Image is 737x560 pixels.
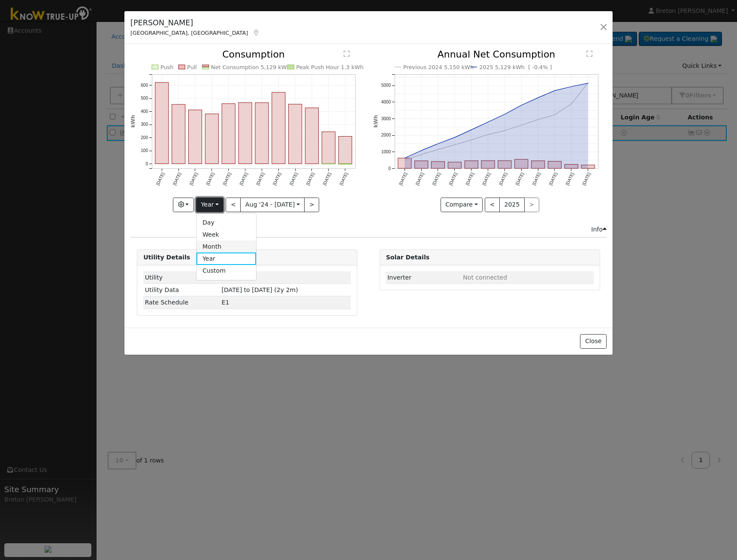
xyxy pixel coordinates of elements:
div: Info [591,225,607,234]
circle: onclick="" [486,121,489,124]
rect: onclick="" [531,161,544,169]
a: Month [196,240,256,253]
td: Utility Data [143,284,220,296]
span: ID: 17109266, authorized: 07/28/25 [222,274,239,281]
rect: onclick="" [272,92,285,164]
a: Week [196,228,256,240]
text: 3000 [381,116,391,121]
rect: onclick="" [448,162,461,169]
button: Year [196,198,224,212]
td: Rate Schedule [143,296,220,309]
strong: Solar Details [386,254,429,261]
span: ID: null, authorized: None [463,274,507,281]
text: kWh [373,115,379,128]
text: 5000 [381,83,391,88]
text: [DATE] [448,172,458,186]
circle: onclick="" [520,104,523,107]
td: Utility [143,271,220,284]
circle: onclick="" [453,143,456,147]
rect: onclick="" [222,104,235,164]
text: [DATE] [532,172,541,186]
circle: onclick="" [469,138,473,142]
circle: onclick="" [420,153,423,156]
button: Compare [441,198,483,212]
rect: onclick="" [155,82,169,164]
rect: onclick="" [465,161,478,169]
rect: onclick="" [289,104,302,164]
rect: onclick="" [515,160,528,169]
rect: onclick="" [565,164,578,168]
span: [DATE] to [DATE] (2y 2m) [222,286,298,293]
circle: onclick="" [436,148,440,152]
text:  [586,50,592,57]
rect: onclick="" [305,108,319,164]
text: [DATE] [498,172,508,186]
rect: onclick="" [189,110,202,164]
rect: onclick="" [322,164,335,164]
button: Aug '24 - [DATE] [240,198,305,212]
td: Inverter [386,271,462,284]
text: Net Consumption 5,129 kWh [211,64,290,70]
text: 600 [141,83,148,88]
text: [DATE] [581,172,591,186]
text: 0 [388,166,391,171]
rect: onclick="" [481,161,495,169]
circle: onclick="" [586,82,590,85]
rect: onclick="" [581,165,595,169]
text: 0 [146,161,148,166]
circle: onclick="" [403,157,406,160]
text: [DATE] [239,172,248,186]
span: C [222,299,230,306]
rect: onclick="" [398,158,411,169]
text: [DATE] [172,172,182,186]
rect: onclick="" [339,137,352,164]
button: > [304,198,319,212]
text: Consumption [222,49,285,60]
rect: onclick="" [239,103,252,164]
rect: onclick="" [498,161,511,169]
a: Custom [196,265,256,277]
rect: onclick="" [205,114,219,164]
text: kWh [130,115,136,128]
rect: onclick="" [431,162,444,169]
text: [DATE] [272,172,282,186]
text: [DATE] [565,172,574,186]
circle: onclick="" [553,113,556,117]
a: Day [196,216,256,228]
text: 400 [141,109,148,114]
circle: onclick="" [586,81,590,85]
text: [DATE] [255,172,265,186]
text: 300 [141,122,148,127]
text: Peak Push Hour 1.3 kWh [296,64,364,70]
text: Push [160,64,174,70]
circle: onclick="" [403,158,406,162]
button: < [226,198,241,212]
text: Annual Net Consumption [437,49,555,60]
text: [DATE] [222,172,232,186]
text: Previous 2024 5,150 kWh [403,64,474,70]
text: [DATE] [305,172,315,186]
button: 2025 [499,198,525,212]
text: [DATE] [431,172,441,186]
circle: onclick="" [536,118,540,122]
button: Close [580,334,606,349]
text: 200 [141,135,148,140]
text: 4000 [381,100,391,104]
rect: onclick="" [172,105,185,164]
text: 100 [141,149,148,153]
rect: onclick="" [339,164,352,164]
circle: onclick="" [570,103,573,106]
circle: onclick="" [503,129,506,133]
text: [DATE] [465,172,474,186]
rect: onclick="" [548,161,561,169]
circle: onclick="" [436,142,440,146]
text: 2025 5,129 kWh [ -0.4% ] [479,64,552,70]
text:  [344,50,350,57]
strong: Utility Details [143,254,190,261]
button: < [485,198,500,212]
circle: onclick="" [453,136,456,139]
text: [DATE] [414,172,424,186]
text: [DATE] [481,172,491,186]
rect: onclick="" [322,132,335,164]
circle: onclick="" [536,96,540,100]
